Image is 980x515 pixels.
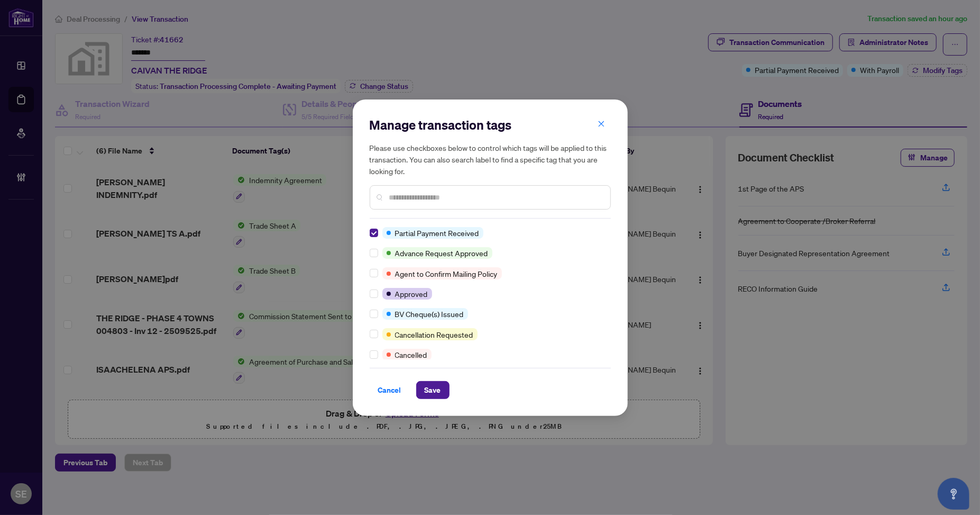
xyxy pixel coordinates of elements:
h2: Manage transaction tags [370,116,611,133]
span: Cancellation Requested [395,329,473,340]
span: Save [425,382,441,399]
span: close [598,120,605,128]
span: Agent to Confirm Mailing Policy [395,268,498,279]
span: BV Cheque(s) Issued [395,308,464,320]
button: Save [416,381,450,399]
span: Cancel [378,382,401,399]
span: Approved [395,288,428,300]
button: Cancel [370,381,410,399]
span: Partial Payment Received [395,227,479,239]
span: Cancelled [395,349,427,360]
h5: Please use checkboxes below to control which tags will be applied to this transaction. You can al... [370,142,611,177]
span: Advance Request Approved [395,247,488,259]
button: Open asap [938,478,969,510]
